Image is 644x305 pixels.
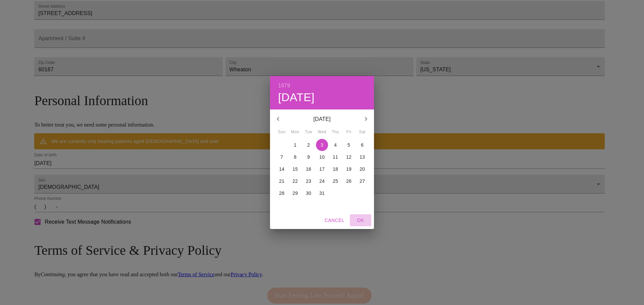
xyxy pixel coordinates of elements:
span: Cancel [325,216,344,225]
p: 13 [360,154,365,160]
button: 19 [343,163,355,175]
button: 23 [303,175,315,187]
button: 16 [303,163,315,175]
button: 10 [316,151,328,163]
p: 7 [280,154,283,160]
p: [DATE] [286,115,358,123]
p: 2 [307,142,310,148]
span: Tue [303,129,315,136]
button: 24 [316,175,328,187]
p: 23 [306,178,311,184]
p: 24 [319,178,325,184]
p: 19 [346,166,352,172]
span: Mon [289,129,301,136]
span: Thu [329,129,341,136]
button: 22 [289,175,301,187]
button: 14 [276,163,288,175]
span: Sat [356,129,368,136]
p: 11 [333,154,338,160]
button: 7 [276,151,288,163]
button: 27 [356,175,368,187]
span: Wed [316,129,328,136]
p: 14 [279,166,284,172]
p: 27 [360,178,365,184]
button: [DATE] [278,90,315,104]
p: 28 [279,190,284,197]
button: 30 [303,187,315,199]
button: 18 [329,163,341,175]
p: 5 [347,142,350,148]
p: 26 [346,178,352,184]
button: 4 [329,139,341,151]
p: 8 [294,154,297,160]
button: 29 [289,187,301,199]
button: 3 [316,139,328,151]
button: 21 [276,175,288,187]
p: 3 [321,142,323,148]
span: Sun [276,129,288,136]
p: 15 [292,166,298,172]
p: 17 [319,166,325,172]
button: OK [350,214,371,227]
p: 6 [361,142,364,148]
p: 9 [307,154,310,160]
button: 31 [316,187,328,199]
button: 12 [343,151,355,163]
p: 18 [333,166,338,172]
button: 20 [356,163,368,175]
button: 9 [303,151,315,163]
p: 20 [360,166,365,172]
button: 1 [289,139,301,151]
button: 11 [329,151,341,163]
p: 10 [319,154,325,160]
p: 31 [319,190,325,197]
button: 5 [343,139,355,151]
span: OK [353,216,369,225]
button: 17 [316,163,328,175]
button: 25 [329,175,341,187]
p: 16 [306,166,311,172]
p: 25 [333,178,338,184]
button: 28 [276,187,288,199]
button: 2 [303,139,315,151]
p: 29 [292,190,298,197]
span: Fri [343,129,355,136]
button: 26 [343,175,355,187]
p: 22 [292,178,298,184]
p: 12 [346,154,352,160]
button: 13 [356,151,368,163]
p: 30 [306,190,311,197]
button: 6 [356,139,368,151]
button: 15 [289,163,301,175]
p: 21 [279,178,284,184]
p: 1 [294,142,297,148]
button: Cancel [322,214,347,227]
button: 1979 [278,81,290,90]
p: 4 [334,142,337,148]
button: 8 [289,151,301,163]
